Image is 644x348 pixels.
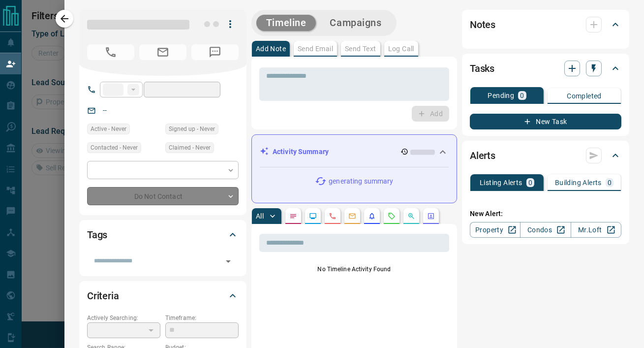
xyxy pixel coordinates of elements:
svg: Opportunities [407,212,415,220]
button: New Task [470,114,621,129]
p: No Timeline Activity Found [259,265,449,274]
p: 0 [608,179,612,186]
p: 0 [528,179,532,186]
a: Condos [520,222,571,238]
p: Building Alerts [555,179,602,186]
span: No Number [191,44,239,60]
svg: Agent Actions [427,212,435,220]
a: -- [103,106,107,114]
p: Activity Summary [273,147,329,157]
p: Pending [488,92,514,99]
svg: Lead Browsing Activity [309,212,317,220]
button: Timeline [256,15,316,31]
h2: Tags [87,227,107,243]
svg: Listing Alerts [368,212,376,220]
div: Criteria [87,284,239,308]
span: Active - Never [91,124,126,134]
svg: Requests [388,212,396,220]
p: generating summary [329,176,393,187]
span: No Number [87,44,134,60]
p: Completed [567,93,602,99]
p: Listing Alerts [480,179,522,186]
span: No Email [139,44,186,60]
h2: Notes [470,17,495,32]
div: Tasks [470,57,621,80]
div: Do Not Contact [87,187,239,205]
p: 0 [520,92,524,99]
p: All [256,213,264,220]
svg: Emails [348,212,356,220]
div: Notes [470,13,621,36]
div: Tags [87,223,239,247]
span: Signed up - Never [169,124,215,134]
p: New Alert: [470,209,621,219]
a: Property [470,222,521,238]
p: Timeframe: [165,314,239,322]
h2: Tasks [470,61,494,76]
button: Open [221,254,235,268]
button: Campaigns [320,15,391,31]
p: Add Note [256,45,286,52]
div: Activity Summary [260,143,449,161]
span: Claimed - Never [169,143,211,153]
h2: Criteria [87,288,119,304]
span: Contacted - Never [91,143,138,153]
div: Alerts [470,144,621,167]
h2: Alerts [470,148,495,163]
svg: Calls [329,212,337,220]
svg: Notes [289,212,297,220]
p: Actively Searching: [87,314,160,322]
a: Mr.Loft [571,222,621,238]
